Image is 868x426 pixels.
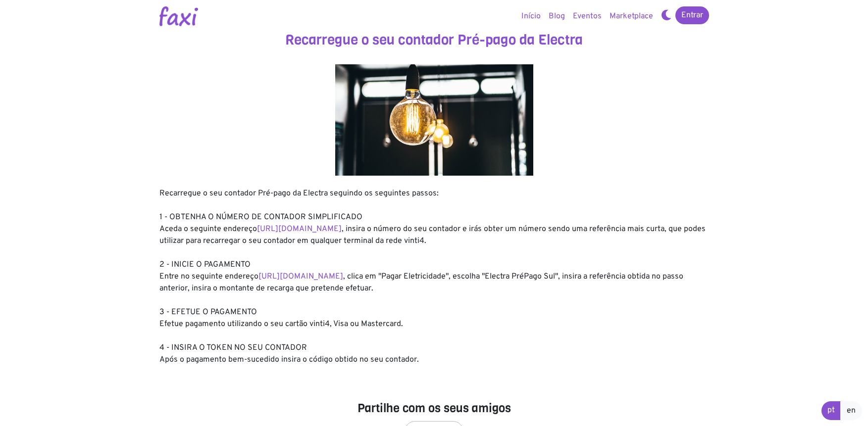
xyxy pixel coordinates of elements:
[257,224,342,234] a: [URL][DOMAIN_NAME]
[159,401,709,416] h4: Partilhe com os seus amigos
[517,6,545,26] a: Início
[569,6,606,26] a: Eventos
[840,401,862,420] a: en
[606,6,657,26] a: Marketplace
[675,6,709,24] a: Entrar
[821,401,841,420] a: pt
[335,64,533,176] img: energy.jpg
[258,272,343,282] a: [URL][DOMAIN_NAME]
[159,32,709,48] h3: Recarregue o seu contador Pré-pago da Electra
[545,6,569,26] a: Blog
[159,188,709,366] div: Recarregue o seu contador Pré-pago da Electra seguindo os seguintes passos: 1 - OBTENHA O NÚMERO ...
[159,6,198,26] img: Logotipo Faxi Online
